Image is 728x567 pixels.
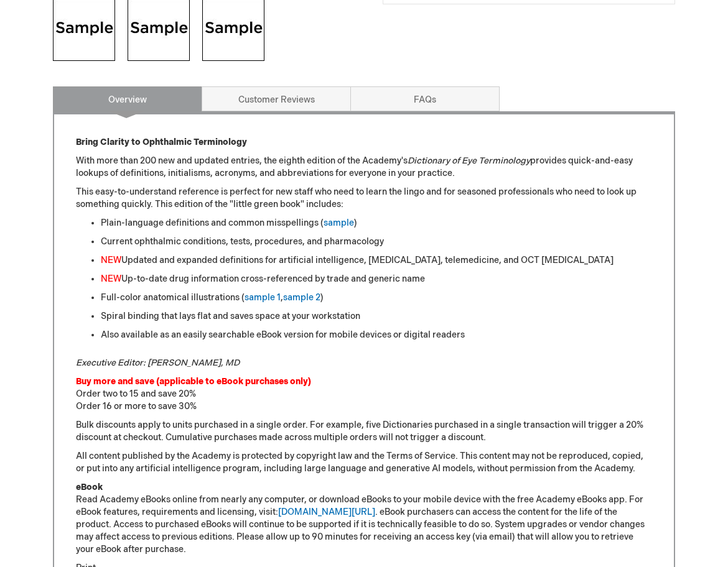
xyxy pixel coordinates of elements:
font: NEW [101,274,121,284]
li: Up-to-date drug information cross-referenced by trade and generic name [101,273,652,285]
strong: eBook [76,482,103,492]
li: Updated and expanded definitions for artificial intelligence, [MEDICAL_DATA], telemedicine, and O... [101,254,652,267]
li: Spiral binding that lays flat and saves space at your workstation [101,310,652,323]
li: Full-color anatomical illustrations ( , ) [101,292,652,304]
strong: Bring Clarity to Ophthalmic Terminology [76,137,247,147]
p: This easy-to-understand reference is perfect for new staff who need to learn the lingo and for se... [76,186,652,211]
a: Overview [53,86,202,111]
em: Dictionary of Eye Terminology [408,155,530,166]
em: Executive Editor: [PERSON_NAME], MD [76,357,240,368]
li: Current ophthalmic conditions, tests, procedures, and pharmacology [101,236,652,248]
p: Bulk discounts apply to units purchased in a single order. For example, five Dictionaries purchas... [76,419,652,444]
a: Customer Reviews [202,86,351,111]
li: Plain-language definitions and common misspellings ( ) [101,217,652,229]
li: Also available as an easily searchable eBook version for mobile devices or digital readers [101,329,652,341]
font: Buy more and save (applicable to eBook purchases only) [76,376,311,387]
a: sample 1 [245,292,281,303]
a: sample [324,218,354,228]
p: With more than 200 new and updated entries, the eighth edition of the Academy's provides quick-an... [76,155,652,180]
font: NEW [101,255,121,265]
a: FAQs [350,86,500,111]
a: sample 2 [283,292,320,303]
p: All content published by the Academy is protected by copyright law and the Terms of Service. This... [76,450,652,475]
p: Order two to 15 and save 20% Order 16 or more to save 30% [76,376,652,413]
a: [DOMAIN_NAME][URL] [278,507,375,517]
p: Read Academy eBooks online from nearly any computer, or download eBooks to your mobile device wit... [76,481,652,556]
